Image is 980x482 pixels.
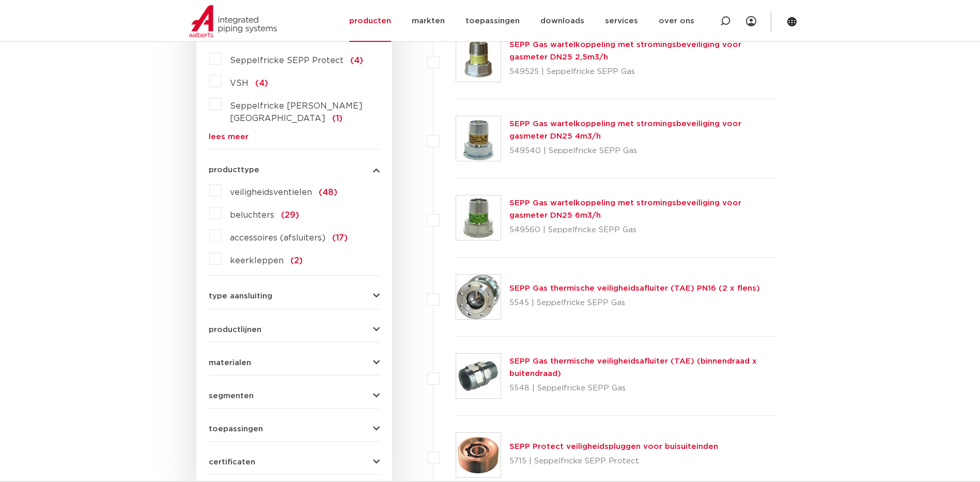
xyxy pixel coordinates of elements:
a: SEPP Gas wartelkoppeling met stromingsbeveiliging voor gasmeter DN25 4m3/h [509,120,741,140]
span: accessoires (afsluiters) [230,234,325,242]
span: Seppelfricke [PERSON_NAME][GEOGRAPHIC_DATA] [230,102,363,123]
button: producttype [209,166,380,174]
button: productlijnen [209,326,380,334]
span: (1) [332,114,343,123]
a: SEPP Protect veiligheidspluggen voor buisuiteinden [509,443,718,450]
span: type aansluiting [209,292,272,300]
span: beluchters [230,211,274,219]
button: type aansluiting [209,292,380,300]
img: Thumbnail for SEPP Gas wartelkoppeling met stromingsbeveiliging voor gasmeter DN25 4m3/h [456,116,501,161]
span: (4) [255,79,268,87]
img: Thumbnail for SEPP Gas wartelkoppeling met stromingsbeveiliging voor gasmeter DN25 2,5m3/h [456,37,501,82]
p: 5715 | Seppelfricke SEPP Protect [509,453,718,470]
span: producttype [209,166,259,174]
img: Thumbnail for SEPP Gas thermische veiligheidsafluiter (TAE) (binnendraad x buitendraad) [456,354,501,398]
p: 5545 | Seppelfricke SEPP Gas [509,295,760,311]
span: segmenten [209,392,254,400]
button: toepassingen [209,425,380,433]
span: (17) [332,234,348,242]
button: certificaten [209,458,380,466]
p: 5548 | Seppelfricke SEPP Gas [509,380,776,397]
span: veiligheidsventielen [230,188,312,197]
p: 549560 | Seppelfricke SEPP Gas [509,222,776,238]
span: (29) [281,211,299,219]
span: certificaten [209,458,255,466]
p: 549540 | Seppelfricke SEPP Gas [509,143,776,159]
a: SEPP Gas thermische veiligheidsafluiter (TAE) PN16 (2 x flens) [509,284,760,292]
p: 549525 | Seppelfricke SEPP Gas [509,64,776,80]
span: productlijnen [209,326,261,334]
span: VSH [230,79,248,87]
span: materialen [209,359,251,367]
span: keerkleppen [230,257,284,265]
button: segmenten [209,392,380,400]
img: Thumbnail for SEPP Gas thermische veiligheidsafluiter (TAE) PN16 (2 x flens) [456,275,501,319]
a: lees meer [209,133,380,141]
span: toepassingen [209,425,263,433]
span: (4) [350,56,363,65]
img: Thumbnail for SEPP Protect veiligheidspluggen voor buisuiteinden [456,433,501,477]
span: Seppelfricke SEPP Protect [230,56,344,65]
img: Thumbnail for SEPP Gas wartelkoppeling met stromingsbeveiliging voor gasmeter DN25 6m3/h [456,195,501,240]
a: SEPP Gas wartelkoppeling met stromingsbeveiliging voor gasmeter DN25 6m3/h [509,199,741,219]
button: materialen [209,359,380,367]
span: (48) [319,188,337,197]
a: SEPP Gas thermische veiligheidsafluiter (TAE) (binnendraad x buitendraad) [509,357,757,378]
span: (2) [290,257,303,265]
